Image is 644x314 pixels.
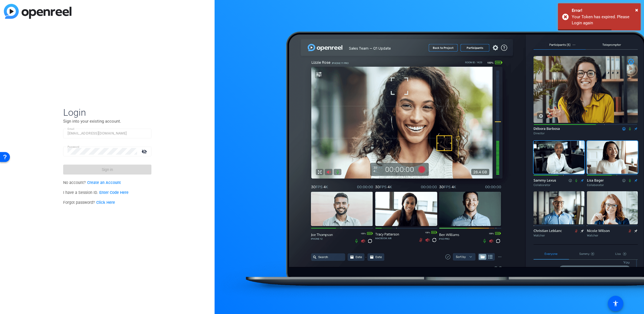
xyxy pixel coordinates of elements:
div: Error! [572,7,637,14]
img: blue-gradient.svg [4,4,71,19]
div: Your Token has expired. Please Login again [572,14,637,26]
span: Forgot password? [63,200,115,205]
input: Enter Email Address [68,130,147,137]
a: Enter Code Here [99,190,129,195]
button: Close [635,6,638,14]
a: Click Here [96,200,115,205]
mat-label: Email [68,127,74,130]
span: No account? [63,180,121,185]
mat-label: Password [68,145,79,148]
mat-icon: visibility_off [138,147,151,155]
mat-icon: accessibility [612,300,619,307]
span: × [635,7,638,13]
span: I have a Session ID. [63,190,129,195]
span: Login [63,107,151,118]
a: Create an Account [87,180,121,185]
p: Sign into your existing account. [63,118,151,124]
